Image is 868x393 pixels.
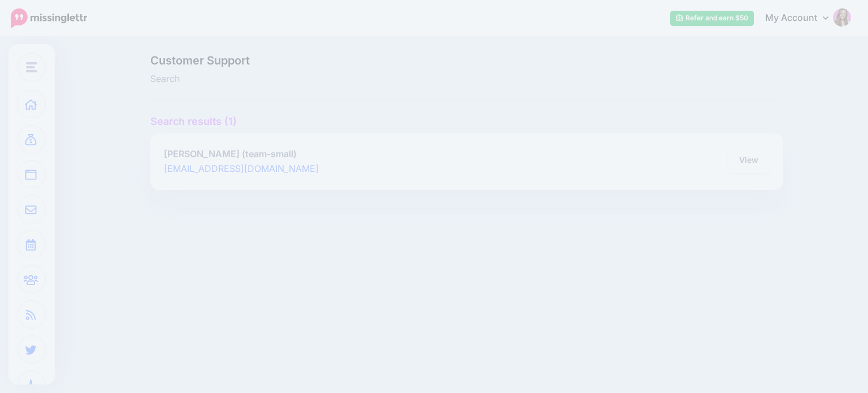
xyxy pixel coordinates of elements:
a: [EMAIL_ADDRESS][DOMAIN_NAME] [164,163,319,174]
img: Missinglettr [11,8,87,28]
span: Search [150,72,567,87]
b: [PERSON_NAME] (team-small) [164,148,297,159]
a: My Account [754,5,851,32]
img: menu.png [26,62,37,72]
h4: Search results (1) [150,115,783,128]
a: Refer and earn $50 [670,11,754,26]
span: Customer Support [150,55,567,66]
a: View [728,147,770,173]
